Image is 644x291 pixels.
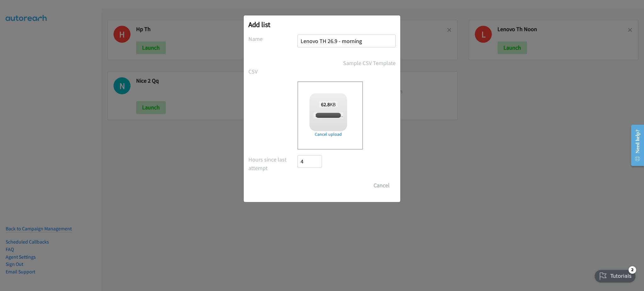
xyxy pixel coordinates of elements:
[626,120,644,170] iframe: Resource Center
[321,101,330,107] strong: 62.8
[248,35,297,43] label: Name
[248,67,297,76] label: CSV
[343,59,396,67] a: Sample CSV Template
[591,264,639,286] iframe: Checklist
[309,131,347,138] a: Cancel upload
[248,20,396,29] h2: Add list
[368,179,396,192] button: Cancel
[319,101,338,107] span: KB
[248,155,297,172] label: Hours since last attempt
[314,113,364,118] span: lenovo list morning 26.9.csv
